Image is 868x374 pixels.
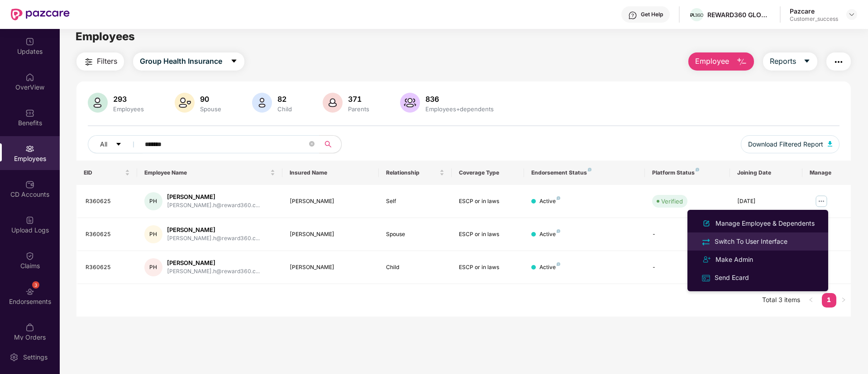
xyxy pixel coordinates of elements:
[762,293,800,308] li: Total 3 items
[25,109,34,118] img: svg+xml;base64,PHN2ZyBpZD0iQmVuZWZpdHMiIHhtbG5zPSJodHRwOi8vd3d3LnczLm9yZy8yMDAwL3N2ZyIgd2lkdGg9Ij...
[741,135,839,153] button: Download Filtered Report
[713,237,789,246] div: Switch To User Interface
[144,258,162,276] div: PH
[701,254,712,265] img: svg+xml;base64,PHN2ZyB4bWxucz0iaHR0cDovL3d3dy53My5vcmcvMjAwMC9zdmciIHdpZHRoPSIyNCIgaGVpZ2h0PSIyNC...
[115,141,122,148] span: caret-down
[822,293,836,307] a: 1
[137,161,282,185] th: Employee Name
[25,180,34,189] img: svg+xml;base64,PHN2ZyBpZD0iQ0RfQWNjb3VudHMiIGRhdGEtbmFtZT0iQ0QgQWNjb3VudHMiIHhtbG5zPSJodHRwOi8vd3...
[323,93,343,113] img: svg+xml;base64,PHN2ZyB4bWxucz0iaHR0cDovL3d3dy53My5vcmcvMjAwMC9zdmciIHhtbG5zOnhsaW5rPSJodHRwOi8vd3...
[25,216,34,225] img: svg+xml;base64,PHN2ZyBpZD0iVXBsb2FkX0xvZ3MiIGRhdGEtbmFtZT0iVXBsb2FkIExvZ3MiIHhtbG5zPSJodHRwOi8vd3...
[144,169,268,176] span: Employee Name
[790,7,838,15] div: Pazcare
[379,161,451,185] th: Relationship
[25,323,34,332] img: svg+xml;base64,PHN2ZyBpZD0iTXlfT3JkZXJzIiBkYXRhLW5hbWU9Ik15IE9yZGVycyIgeG1sbnM9Imh0dHA6Ly93d3cudz...
[25,251,34,260] img: svg+xml;base64,PHN2ZyBpZD0iQ2xhaW0iIHhtbG5zPSJodHRwOi8vd3d3LnczLm9yZy8yMDAwL3N2ZyIgd2lkdGg9IjIwIi...
[198,95,223,104] div: 90
[386,263,444,272] div: Child
[10,353,19,362] img: svg+xml;base64,PHN2ZyBpZD0iU2V0dGluZy0yMHgyMCIgeG1sbnM9Imh0dHA6Ly93d3cudzMub3JnLzIwMDAvc3ZnIiB3aW...
[763,52,817,71] button: Reportscaret-down
[661,197,683,206] div: Verified
[346,105,371,113] div: Parents
[167,193,260,201] div: [PERSON_NAME]
[736,57,747,67] img: svg+xml;base64,PHN2ZyB4bWxucz0iaHR0cDovL3d3dy53My5vcmcvMjAwMC9zdmciIHhtbG5zOnhsaW5rPSJodHRwOi8vd3...
[386,230,444,239] div: Spouse
[25,287,34,296] img: svg+xml;base64,PHN2ZyBpZD0iRW5kb3JzZW1lbnRzIiB4bWxucz0iaHR0cDovL3d3dy53My5vcmcvMjAwMC9zdmciIHdpZH...
[84,169,123,176] span: EID
[841,297,846,303] span: right
[133,52,244,71] button: Group Health Insurancecaret-down
[459,230,517,239] div: ESCP or in laws
[737,197,795,206] div: [DATE]
[100,139,107,149] span: All
[539,263,560,272] div: Active
[424,95,496,104] div: 836
[290,230,372,239] div: [PERSON_NAME]
[557,229,560,233] img: svg+xml;base64,PHN2ZyB4bWxucz0iaHR0cDovL3d3dy53My5vcmcvMjAwMC9zdmciIHdpZHRoPSI4IiBoZWlnaHQ9IjgiIH...
[319,141,337,148] span: search
[11,9,70,20] img: New Pazcare Logo
[714,255,755,265] div: Make Admin
[641,11,663,18] div: Get Help
[167,201,260,210] div: [PERSON_NAME].h@reward360.c...
[76,161,137,185] th: EID
[557,262,560,266] img: svg+xml;base64,PHN2ZyB4bWxucz0iaHR0cDovL3d3dy53My5vcmcvMjAwMC9zdmciIHdpZHRoPSI4IiBoZWlnaHQ9IjgiIH...
[645,218,730,251] td: -
[814,194,829,208] img: manageButton
[175,93,195,113] img: svg+xml;base64,PHN2ZyB4bWxucz0iaHR0cDovL3d3dy53My5vcmcvMjAwMC9zdmciIHhtbG5zOnhsaW5rPSJodHRwOi8vd3...
[628,11,637,20] img: svg+xml;base64,PHN2ZyBpZD0iSGVscC0zMngzMiIgeG1sbnM9Imh0dHA6Ly93d3cudzMub3JnLzIwMDAvc3ZnIiB3aWR0aD...
[836,293,851,308] button: right
[688,52,754,71] button: Employee
[802,161,851,185] th: Manage
[167,226,260,234] div: [PERSON_NAME]
[167,234,260,243] div: [PERSON_NAME].h@reward360.c...
[804,293,818,308] li: Previous Page
[319,135,342,153] button: search
[531,169,638,176] div: Endorsement Status
[833,57,844,67] img: svg+xml;base64,PHN2ZyB4bWxucz0iaHR0cDovL3d3dy53My5vcmcvMjAwMC9zdmciIHdpZHRoPSIyNCIgaGVpZ2h0PSIyNC...
[652,169,722,176] div: Platform Status
[290,263,372,272] div: [PERSON_NAME]
[828,141,832,147] img: svg+xml;base64,PHN2ZyB4bWxucz0iaHR0cDovL3d3dy53My5vcmcvMjAwMC9zdmciIHhtbG5zOnhsaW5rPSJodHRwOi8vd3...
[459,263,517,272] div: ESCP or in laws
[276,95,294,104] div: 82
[808,297,814,303] span: left
[713,273,751,283] div: Send Ecard
[25,144,34,153] img: svg+xml;base64,PHN2ZyBpZD0iRW1wbG95ZWVzIiB4bWxucz0iaHR0cDovL3d3dy53My5vcmcvMjAwMC9zdmciIHdpZHRoPS...
[309,140,315,149] span: close-circle
[86,263,130,272] div: R360625
[748,139,823,149] span: Download Filtered Report
[86,197,130,206] div: R360625
[701,237,711,247] img: svg+xml;base64,PHN2ZyB4bWxucz0iaHR0cDovL3d3dy53My5vcmcvMjAwMC9zdmciIHdpZHRoPSIyNCIgaGVpZ2h0PSIyNC...
[695,56,729,67] span: Employee
[88,135,143,153] button: Allcaret-down
[588,168,591,171] img: svg+xml;base64,PHN2ZyB4bWxucz0iaHR0cDovL3d3dy53My5vcmcvMjAwMC9zdmciIHdpZHRoPSI4IiBoZWlnaHQ9IjgiIH...
[707,10,771,19] div: REWARD360 GLOBAL SERVICES PRIVATE LIMITED
[144,225,162,243] div: PH
[309,141,315,147] span: close-circle
[645,251,730,284] td: -
[346,95,371,104] div: 371
[111,95,146,104] div: 293
[557,196,560,200] img: svg+xml;base64,PHN2ZyB4bWxucz0iaHR0cDovL3d3dy53My5vcmcvMjAwMC9zdmciIHdpZHRoPSI4IiBoZWlnaHQ9IjgiIH...
[848,11,855,18] img: svg+xml;base64,PHN2ZyBpZD0iRHJvcGRvd24tMzJ4MzIiIHhtbG5zPSJodHRwOi8vd3d3LnczLm9yZy8yMDAwL3N2ZyIgd2...
[88,93,108,113] img: svg+xml;base64,PHN2ZyB4bWxucz0iaHR0cDovL3d3dy53My5vcmcvMjAwMC9zdmciIHhtbG5zOnhsaW5rPSJodHRwOi8vd3...
[770,56,796,67] span: Reports
[83,57,94,67] img: svg+xml;base64,PHN2ZyB4bWxucz0iaHR0cDovL3d3dy53My5vcmcvMjAwMC9zdmciIHdpZHRoPSIyNCIgaGVpZ2h0PSIyNC...
[230,57,238,66] span: caret-down
[276,105,294,113] div: Child
[836,293,851,308] li: Next Page
[803,57,811,66] span: caret-down
[730,161,802,185] th: Joining Date
[386,197,444,206] div: Self
[822,293,836,308] li: 1
[539,230,560,239] div: Active
[32,281,39,289] div: 3
[20,353,50,362] div: Settings
[86,230,130,239] div: R360625
[804,293,818,308] button: left
[76,52,124,71] button: Filters
[459,197,517,206] div: ESCP or in laws
[714,218,816,228] div: Manage Employee & Dependents
[701,218,712,229] img: svg+xml;base64,PHN2ZyB4bWxucz0iaHR0cDovL3d3dy53My5vcmcvMjAwMC9zdmciIHhtbG5zOnhsaW5rPSJodHRwOi8vd3...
